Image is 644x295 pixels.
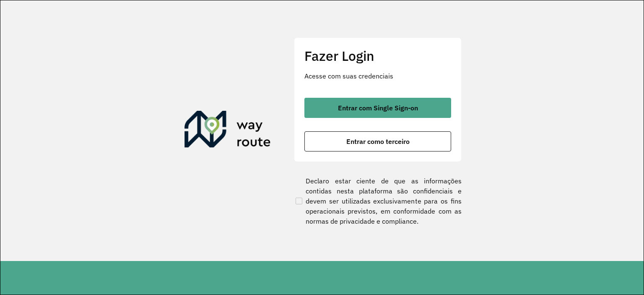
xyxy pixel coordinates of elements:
button: button [304,98,451,118]
button: button [304,131,451,151]
span: Entrar com Single Sign-on [338,104,418,111]
label: Declaro estar ciente de que as informações contidas nesta plataforma são confidenciais e devem se... [294,176,462,226]
p: Acesse com suas credenciais [304,71,451,81]
span: Entrar como terceiro [346,138,410,145]
img: Roteirizador AmbevTech [184,111,271,151]
h2: Fazer Login [304,48,451,64]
